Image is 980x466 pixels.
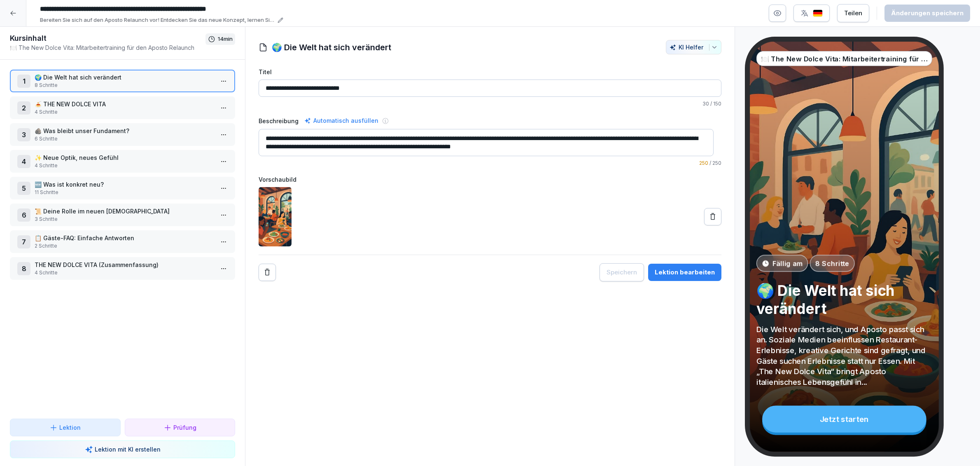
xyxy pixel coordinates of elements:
div: 5 [17,182,30,195]
p: 2 Schritte [35,242,214,250]
div: 4✨ Neue Optik, neues Gefühl4 Schritte [10,150,235,173]
h1: 🌍 Die Welt hat sich verändert [272,41,391,54]
img: at2kut7ipvv4yn1ezmnr4bcs.png [259,187,292,246]
p: 4 Schritte [35,162,214,169]
div: Automatisch ausfüllen [303,116,380,126]
div: 7📋 Gäste-FAQ: Einfache Antworten2 Schritte [10,230,235,253]
button: Änderungen speichern [884,5,970,22]
div: 3 [17,128,30,141]
p: 11 Schritte [35,189,214,196]
p: 8 Schritte [35,82,214,89]
div: 4 [17,155,30,168]
div: KI Helfer [670,44,718,51]
p: Die Welt verändert sich, und Aposto passt sich an. Soziale Medien beeinflussen Restaurant-Erlebni... [756,324,932,387]
p: 📜 Deine Rolle im neuen [DEMOGRAPHIC_DATA] [35,207,214,215]
p: ✨ Neue Optik, neues Gefühl [35,153,214,162]
button: Prüfung [125,419,236,436]
div: Lektion bearbeiten [655,268,715,277]
span: 250 [699,160,708,166]
div: 2 [17,101,30,115]
p: 🪨 Was bleibt unser Fundament? [35,126,214,135]
label: Beschreibung [259,117,299,125]
div: Änderungen speichern [891,9,964,18]
p: Lektion [59,423,81,432]
p: 4 Schritte [35,269,214,276]
div: 8 [17,262,30,275]
button: Lektion mit KI erstellen [10,440,235,458]
div: 6📜 Deine Rolle im neuen [DEMOGRAPHIC_DATA]3 Schritte [10,204,235,226]
p: Prüfung [173,423,196,432]
p: 🆕 Was ist konkret neu? [35,180,214,189]
div: 5🆕 Was ist konkret neu?11 Schritte [10,177,235,199]
p: / 250 [259,159,721,167]
label: Titel [259,68,721,76]
p: 🍽️ The New Dolce Vita: Mitarbeitertraining für den Aposto Relaunch [761,54,928,64]
label: Vorschaubild [259,175,721,184]
p: 🍝 THE NEW DOLCE VITA [35,100,214,108]
p: Fällig am [772,258,803,269]
p: 8 Schritte [815,258,849,269]
div: 1🌍 Die Welt hat sich verändert8 Schritte [10,70,235,92]
button: Speichern [600,263,644,281]
p: 🌍 Die Welt hat sich verändert [35,73,214,82]
button: Teilen [837,4,869,22]
div: 1 [17,75,30,88]
p: 📋 Gäste-FAQ: Einfache Antworten [35,234,214,242]
div: 6 [17,208,30,222]
div: 7 [17,235,30,248]
button: Remove [259,264,276,281]
p: Lektion mit KI erstellen [95,445,161,454]
p: Bereiten Sie sich auf den Aposto Relaunch vor! Entdecken Sie das neue Konzept, lernen Sie die Ver... [40,16,275,24]
div: Teilen [844,9,862,18]
div: Jetzt starten [762,405,926,432]
p: / 150 [259,100,721,108]
h1: Kursinhalt [10,33,205,43]
p: THE NEW DOLCE VITA (Zusammenfassung) [35,260,214,269]
p: 🌍 Die Welt hat sich verändert [756,281,932,318]
p: 4 Schritte [35,108,214,116]
button: Lektion bearbeiten [648,264,721,281]
p: 3 Schritte [35,215,214,223]
p: 14 min [218,35,233,43]
img: de.svg [813,9,823,17]
div: 2🍝 THE NEW DOLCE VITA4 Schritte [10,96,235,119]
p: 🍽️ The New Dolce Vita: Mitarbeitertraining für den Aposto Relaunch [10,43,205,52]
button: KI Helfer [666,40,721,54]
span: 30 [702,101,709,107]
div: 3🪨 Was bleibt unser Fundament?6 Schritte [10,123,235,146]
p: 6 Schritte [35,135,214,143]
div: 8THE NEW DOLCE VITA (Zusammenfassung)4 Schritte [10,257,235,280]
div: Speichern [607,268,637,277]
button: Lektion [10,419,121,436]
